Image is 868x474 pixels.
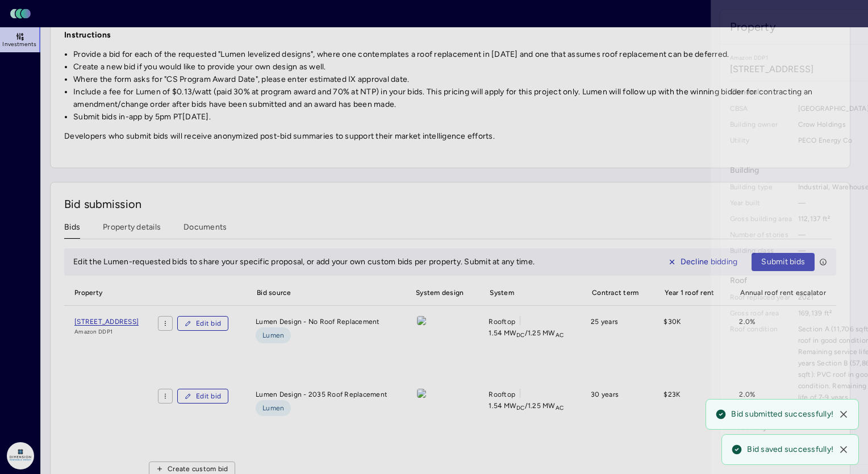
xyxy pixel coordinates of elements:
span: Bid submitted successfully! [731,409,833,420]
span: Building type [730,181,794,193]
span: Number of stories [730,229,794,240]
span: Utility [730,135,794,146]
span: Building owner [730,119,794,130]
span: CBSA [730,103,794,114]
span: Building class [730,245,794,256]
span: Roof condition [730,323,794,403]
span: Gross roof area [730,307,794,319]
span: Year built [730,197,794,209]
span: Bid saved successfully! [747,444,833,455]
span: Property [730,19,776,35]
span: Gross building area [730,213,794,224]
span: Roof replaced year [730,292,794,303]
